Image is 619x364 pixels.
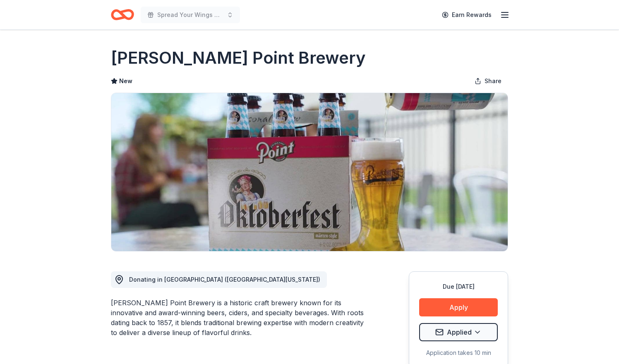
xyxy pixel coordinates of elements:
span: Donating in [GEOGRAPHIC_DATA] ([GEOGRAPHIC_DATA][US_STATE]) [129,276,320,283]
span: Applied [447,327,472,338]
button: Share [468,73,508,89]
span: New [119,76,132,86]
h1: [PERSON_NAME] Point Brewery [111,46,366,69]
button: Apply [419,298,498,316]
span: Spread Your Wings Gala - The Masked Singer [157,10,223,20]
span: Share [485,76,501,86]
div: Application takes 10 min [419,348,498,358]
div: [PERSON_NAME] Point Brewery is a historic craft brewery known for its innovative and award-winnin... [111,298,369,338]
button: Spread Your Wings Gala - The Masked Singer [141,7,240,23]
button: Applied [419,323,498,341]
div: Due [DATE] [419,282,498,292]
a: Home [111,5,134,24]
a: Earn Rewards [437,7,497,22]
img: Image for Stevens Point Brewery [111,93,508,251]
